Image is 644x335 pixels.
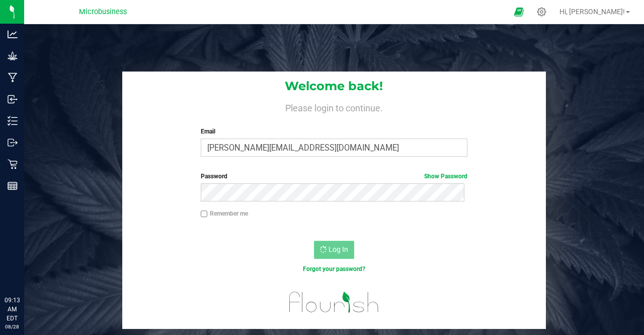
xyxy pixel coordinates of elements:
[303,265,365,273] a: Forgot your password?
[201,127,468,136] label: Email
[559,8,625,16] span: Hi, [PERSON_NAME]!
[314,241,354,259] button: Log In
[201,211,208,218] input: Remember me
[8,138,18,148] inline-svg: Outbound
[201,173,227,180] span: Password
[122,80,545,93] h1: Welcome back!
[8,116,18,126] inline-svg: Inventory
[8,73,18,83] inline-svg: Manufacturing
[8,94,18,104] inline-svg: Inbound
[281,284,387,320] img: flourish_logo.svg
[122,101,545,113] h4: Please login to continue.
[8,159,18,169] inline-svg: Retail
[5,323,20,330] p: 08/28
[535,7,548,17] div: Manage settings
[508,2,530,22] span: Open Ecommerce Menu
[329,245,348,253] span: Log In
[424,173,467,180] a: Show Password
[5,296,20,323] p: 09:13 AM EDT
[8,181,18,191] inline-svg: Reports
[201,209,248,218] label: Remember me
[8,51,18,61] inline-svg: Grow
[8,29,18,39] inline-svg: Analytics
[79,8,127,16] span: Microbusiness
